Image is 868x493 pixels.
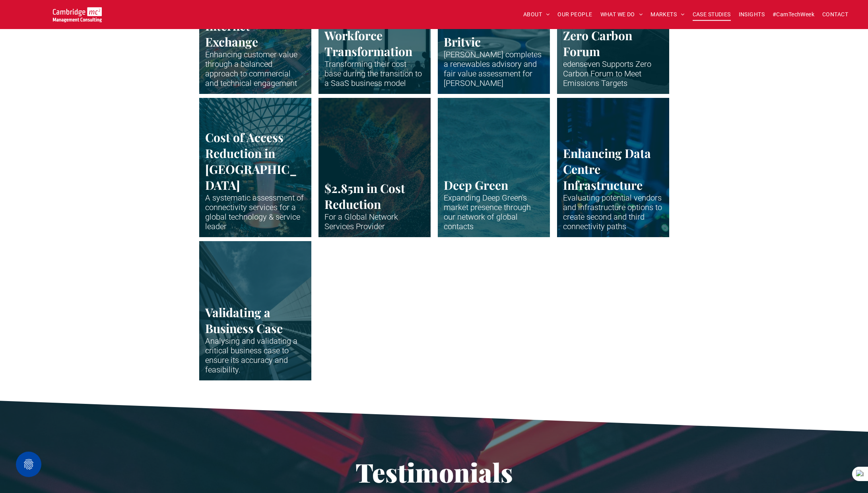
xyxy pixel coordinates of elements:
[199,241,311,380] a: Vertical shot up the side of modern business building
[557,98,669,237] a: Close up of data centre stack
[199,98,311,237] a: The huge indoor waterfall at Singapore Airport
[355,455,513,489] span: Testimonials
[434,94,553,241] a: Abstract waveform in neon colours
[647,8,688,21] a: MARKETS
[735,8,769,21] a: INSIGHTS
[818,8,852,21] a: CONTACT
[519,8,554,21] a: ABOUT
[689,8,735,21] a: CASE STUDIES
[318,98,431,237] a: Abstract waveform in neon colours
[53,8,102,17] a: Your Business Transformed | Cambridge Management Consulting
[553,8,596,21] a: OUR PEOPLE
[53,7,102,22] img: Cambridge MC Logo
[596,8,647,21] a: WHAT WE DO
[769,8,818,21] a: #CamTechWeek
